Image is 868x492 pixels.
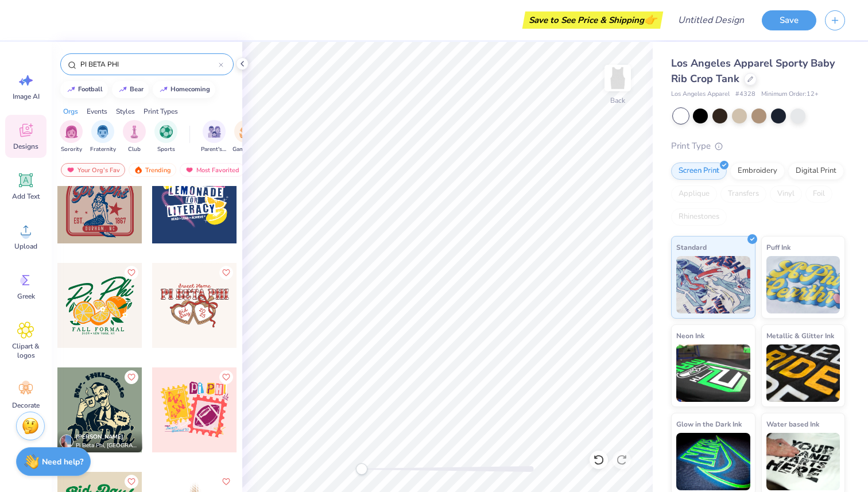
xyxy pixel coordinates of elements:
input: Untitled Design [669,9,753,32]
img: trend_line.gif [118,86,127,93]
span: Game Day [232,145,259,154]
span: # 4328 [735,90,755,99]
img: Sports Image [160,125,173,138]
div: filter for Sports [154,120,177,154]
button: bear [112,81,149,98]
button: Like [219,475,233,489]
span: [PERSON_NAME] [76,433,123,441]
img: most_fav.gif [185,166,194,174]
div: filter for Fraternity [90,120,116,154]
span: Minimum Order: 12 + [761,90,819,99]
div: filter for Sorority [60,120,83,154]
button: filter button [232,120,259,154]
span: Sorority [61,145,82,154]
div: bear [130,86,144,92]
span: Decorate [12,401,40,410]
img: trending.gif [134,166,143,174]
div: Orgs [63,106,78,117]
span: Club [128,145,141,154]
img: trend_line.gif [67,86,76,93]
div: Print Types [144,106,178,117]
span: Los Angeles Apparel Sporty Baby Rib Crop Tank [671,56,835,86]
img: most_fav.gif [66,166,75,174]
span: Image AI [13,92,40,101]
div: Vinyl [770,185,802,203]
button: filter button [154,120,177,154]
img: Neon Ink [676,344,750,402]
div: Rhinestones [671,208,727,226]
img: trend_line.gif [159,86,168,93]
span: Greek [17,292,35,301]
div: filter for Parent's Weekend [201,120,227,154]
img: Back [606,67,629,90]
div: Trending [129,163,176,177]
span: Upload [14,242,37,251]
div: Most Favorited [180,163,245,177]
div: Applique [671,185,717,203]
button: Like [125,266,138,280]
span: Clipart & logos [7,342,45,360]
img: Glow in the Dark Ink [676,433,750,490]
img: Metallic & Glitter Ink [766,344,840,402]
div: football [78,86,103,92]
div: Foil [805,185,832,203]
div: Styles [116,106,135,117]
span: Pi Beta Phi, [GEOGRAPHIC_DATA] [76,441,138,450]
div: filter for Game Day [232,120,259,154]
span: Los Angeles Apparel [671,90,730,99]
button: Like [125,370,138,384]
span: Parent's Weekend [201,145,227,154]
img: Parent's Weekend Image [208,125,221,138]
div: Save to See Price & Shipping [525,11,660,29]
span: Glow in the Dark Ink [676,418,742,430]
img: Game Day Image [239,125,253,138]
img: Water based Ink [766,433,840,490]
span: Water based Ink [766,418,819,430]
button: Save [762,10,816,30]
strong: Need help? [42,456,83,467]
span: Neon Ink [676,330,704,342]
div: Accessibility label [356,463,367,475]
div: Embroidery [730,162,785,180]
span: 👉 [644,13,657,26]
div: Events [87,106,107,117]
button: homecoming [153,81,215,98]
button: Like [219,266,233,280]
div: Digital Print [788,162,844,180]
button: Like [125,475,138,489]
div: filter for Club [123,120,146,154]
img: Sorority Image [65,125,78,138]
img: Fraternity Image [96,125,109,138]
button: Like [219,370,233,384]
div: Your Org's Fav [61,163,125,177]
span: Designs [13,142,38,151]
span: Standard [676,241,707,253]
div: Screen Print [671,162,727,180]
div: Back [610,95,625,106]
span: Fraternity [90,145,116,154]
div: Transfers [720,185,766,203]
div: homecoming [170,86,210,92]
input: Try "Alpha" [79,59,219,70]
span: Add Text [12,192,40,201]
button: filter button [201,120,227,154]
span: Puff Ink [766,241,790,253]
img: Club Image [128,125,141,138]
img: Puff Ink [766,256,840,313]
button: filter button [123,120,146,154]
span: Metallic & Glitter Ink [766,330,834,342]
img: Standard [676,256,750,313]
button: filter button [60,120,83,154]
button: football [60,81,108,98]
span: Sports [157,145,175,154]
button: filter button [90,120,116,154]
div: Print Type [671,140,845,153]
